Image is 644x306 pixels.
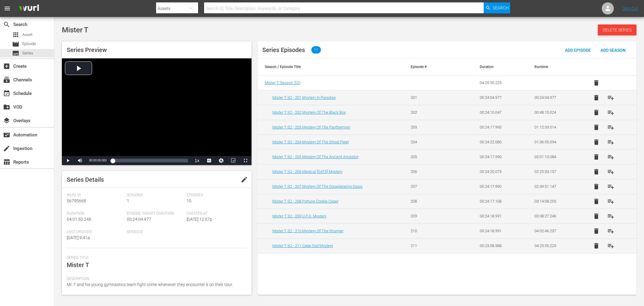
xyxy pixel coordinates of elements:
td: 206 [403,164,458,179]
a: Mister T S2 - 207 Mystery Of The Disappearing Oasis [272,184,363,189]
span: 00:24:04.977 [127,217,151,222]
span: Delete Series [598,28,636,32]
td: 00:23:08.988 [473,238,527,253]
a: Mister T S2 - 202 Mystery Of The Black Box [272,110,346,115]
td: 203 [403,120,458,135]
span: Reports [3,158,10,166]
button: delete [589,135,604,149]
button: playlist_add [604,90,618,105]
span: delete [593,124,600,131]
td: 00:24:17.990 [473,179,527,194]
td: 00:24:04.977 [473,90,527,105]
span: Mr. T and his young gymnastics team fight crime whenever they encounter it on their tour. [67,282,233,287]
span: Channels [3,76,10,83]
span: Wurl Id [67,193,124,198]
a: Mister T S2 - 201 Mystery In Paradise [272,95,336,100]
button: Fullscreen [239,156,252,165]
a: Mister T Season 2(2) [265,80,300,85]
button: delete [589,224,604,238]
span: [DATE] 9:41a [67,235,90,240]
td: 04:25:55.225 [473,76,527,90]
span: playlist_add [607,183,614,190]
span: Episode [12,41,19,48]
span: Episodes [187,193,244,198]
span: Add Season [596,48,630,53]
th: Runtime [527,58,582,75]
button: delete [589,164,604,179]
td: 209 [403,209,458,223]
button: Mute [74,156,86,165]
th: Duration [473,58,527,75]
span: delete [593,109,600,116]
button: Add Season [596,44,630,55]
button: delete [589,105,604,120]
span: playlist_add [607,227,614,235]
span: delete [593,213,600,220]
span: delete [593,227,600,235]
td: 207 [403,179,458,194]
td: 00:24:10.047 [473,105,527,120]
span: Add Episode [560,48,596,53]
a: Mister T S2 - 205 Mystery Of The Ancient Ancestor [272,155,358,159]
span: Series Preview [67,46,107,54]
a: Sign Out [623,6,638,11]
td: 00:24:18.991 [473,223,527,238]
span: playlist_add [607,242,614,249]
button: playlist_add [604,164,618,179]
button: playlist_add [604,150,618,164]
button: delete [589,120,604,135]
span: playlist_add [607,109,614,116]
span: Overlays [3,117,10,124]
button: playlist_add [604,135,618,149]
td: 210 [403,223,458,238]
td: 00:24:17.990 [473,120,527,135]
span: Asset [22,32,32,38]
span: [DATE] 12:57p [187,217,212,222]
span: 00:00:00.000 [89,159,107,162]
a: Mister T S2 - 209 U.F.O. Mystery [272,214,326,218]
button: playlist_add [604,120,618,135]
span: delete [593,183,600,190]
td: 03:38:27.246 [527,209,582,223]
td: 201 [403,90,458,105]
button: delete [589,194,604,209]
button: Add Episode [560,44,596,55]
button: delete [589,179,604,194]
span: 56795668 [67,198,86,203]
span: 1 [127,198,129,203]
td: 00:24:04.977 [527,90,582,105]
button: Picture-in-Picture [227,156,239,165]
span: delete [593,168,600,175]
span: Schedule [3,90,10,97]
td: 208 [403,194,458,209]
span: playlist_add [607,168,614,175]
td: 02:49:51.147 [527,179,582,194]
span: 10 [187,198,191,203]
span: Description: [67,277,244,282]
span: delete [593,94,600,101]
span: Last Updated [67,230,124,235]
span: Series ID [127,230,184,235]
th: Episode # [403,58,458,75]
td: 00:48:15.024 [527,105,582,120]
span: Series [22,50,33,56]
span: Mister T Season 2 ( 2 ) [265,80,300,85]
td: 00:24:20.073 [473,164,527,179]
span: Ingestion [3,145,10,152]
button: playlist_add [604,239,618,253]
span: Search [493,2,509,13]
span: Series [12,50,19,57]
button: playlist_add [604,224,618,238]
td: 00:24:17.108 [473,194,527,209]
span: Created At [187,211,244,216]
a: Mister T S2 - 210 Mystery Of The Stranger [272,229,344,233]
span: playlist_add [607,124,614,131]
span: delete [593,153,600,161]
span: 04:01:50.248 [67,217,91,222]
div: Progress Bar [113,159,188,162]
button: Play [62,156,74,165]
button: delete [589,209,604,223]
td: 02:01:13.084 [527,149,582,164]
span: Mister T [62,26,88,34]
td: 211 [403,238,458,253]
